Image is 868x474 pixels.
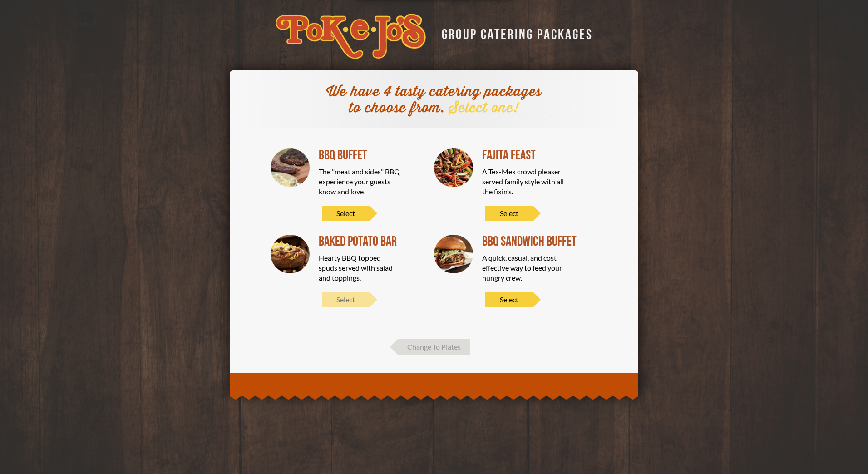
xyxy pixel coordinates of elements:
span: Select [485,206,533,221]
span: Select [322,292,370,307]
img: Fajita Feast [434,148,473,188]
div: BBQ Buffet [319,148,420,162]
div: A quick, casual, and cost effective way to feed your hungry crew. [482,253,564,283]
img: BBQ SANDWICH BUFFET [434,235,473,274]
div: BBQ SANDWICH BUFFET [482,235,584,248]
img: Baked Potato Bar [271,235,310,274]
span: Select [485,292,533,307]
span: Change To Plates [398,339,470,355]
div: Hearty BBQ topped spuds served with salad and toppings. [319,253,400,283]
div: We have 4 tasty catering packages to choose from. [321,84,547,117]
img: logo-34603ddf.svg [276,14,426,59]
div: A Tex-Mex crowd pleaser served family style with all the fixin’s. [482,167,564,197]
div: Fajita Feast [482,148,584,162]
img: BBQ Buffet [271,148,310,188]
span: Select [322,206,370,221]
span: Select one! [449,99,519,117]
div: The "meat and sides" BBQ experience your guests know and love! [319,167,400,197]
div: Baked Potato Bar [319,235,420,248]
div: GROUP CATERING PACKAGES [435,24,593,41]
